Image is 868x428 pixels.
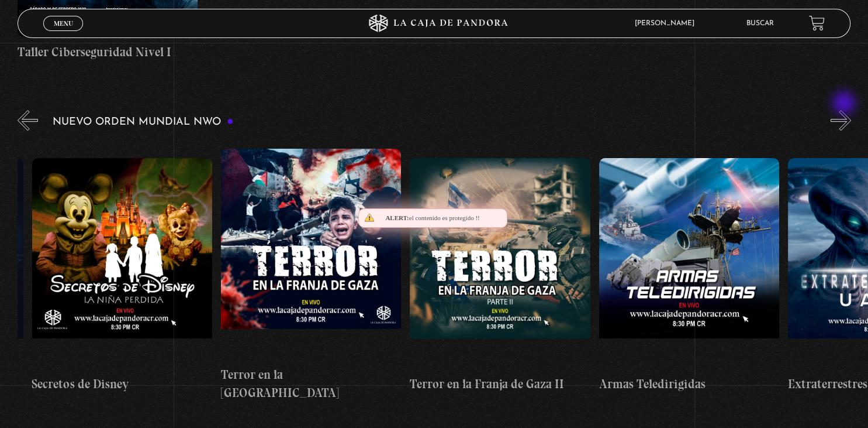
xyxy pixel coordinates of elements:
h4: Terror en la [GEOGRAPHIC_DATA] [221,365,401,402]
span: [PERSON_NAME] [629,20,706,27]
h4: Terror en la Franja de Gaza II [410,375,590,393]
a: Secretos de Disney [32,139,212,412]
h4: Taller Ciberseguridad Nivel I [18,43,198,61]
a: Buscar [746,20,774,27]
span: Menu [54,20,73,27]
h3: Nuevo Orden Mundial NWO [53,117,234,128]
a: Terror en la [GEOGRAPHIC_DATA] [221,139,401,412]
a: View your shopping cart [809,15,825,31]
a: Terror en la Franja de Gaza II [410,139,590,412]
h4: Secretos de Disney [32,375,212,393]
a: Armas Teledirigidas [599,139,779,412]
button: Previous [18,110,38,131]
span: Cerrar [50,29,77,37]
button: Next [831,110,851,131]
h4: Armas Teledirigidas [599,375,779,393]
div: el contenido es protegido !! [358,208,507,228]
span: Alert: [385,214,409,221]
